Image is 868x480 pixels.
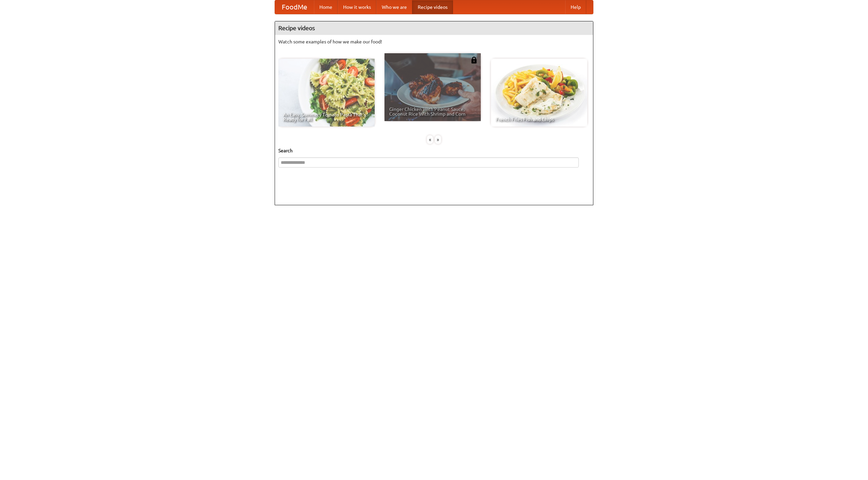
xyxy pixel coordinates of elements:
[278,147,590,154] h5: Search
[338,0,376,14] a: How it works
[565,0,586,14] a: Help
[412,0,453,14] a: Recipe videos
[376,0,412,14] a: Who we are
[471,57,477,63] img: 483408.png
[427,135,433,144] div: «
[314,0,338,14] a: Home
[275,21,593,35] h4: Recipe videos
[278,38,590,45] p: Watch some examples of how we make our food!
[278,59,375,127] a: An Easy, Summery Tomato Pasta That's Ready for Fall
[496,117,583,122] span: French Fries Fish and Chips
[435,135,441,144] div: »
[491,59,587,127] a: French Fries Fish and Chips
[275,0,314,14] a: FoodMe
[283,112,370,122] span: An Easy, Summery Tomato Pasta That's Ready for Fall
